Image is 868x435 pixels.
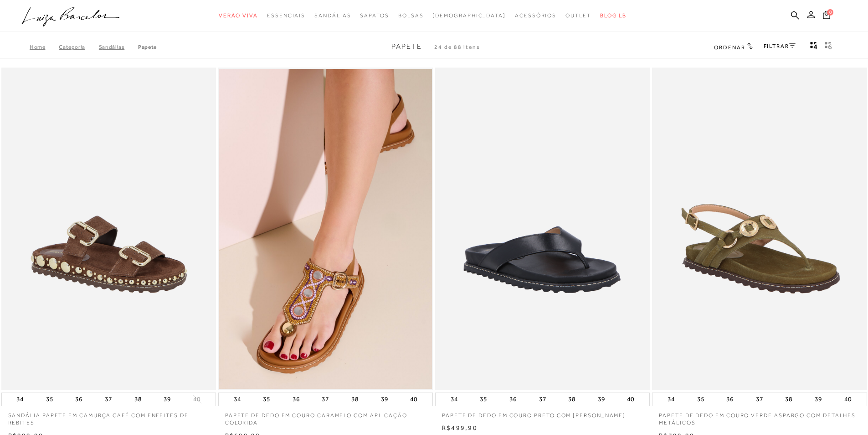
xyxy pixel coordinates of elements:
a: PAPETE DE DEDO EM COURO VERDE ASPARGO COM DETALHES METÁLICOS [653,69,866,389]
img: SANDÁLIA PAPETE EM CAMURÇA CAFÉ COM ENFEITES DE REBITES [2,69,215,389]
span: [DEMOGRAPHIC_DATA] [432,12,506,19]
button: 0 [820,10,833,22]
a: PAPETE DE DEDO EM COURO CARAMELO COM APLICAÇÃO COLORIDA [218,406,433,427]
button: 35 [477,393,490,406]
a: categoryNavScreenReaderText [360,7,389,24]
button: 37 [536,393,549,406]
a: categoryNavScreenReaderText [314,7,351,24]
button: 38 [132,393,144,406]
a: Home [30,44,59,50]
button: 35 [43,393,56,406]
button: 39 [378,393,391,406]
a: Categoria [59,44,98,50]
span: Verão Viva [219,12,258,19]
button: 39 [595,393,608,406]
a: FILTRAR [764,43,796,49]
button: 37 [753,393,766,406]
img: PAPETE DE DEDO EM COURO CARAMELO COM APLICAÇÃO COLORIDA [219,69,432,389]
a: noSubCategoriesText [432,7,506,24]
a: PAPETE DE DEDO EM COURO VERDE ASPARGO COM DETALHES METÁLICOS [652,406,867,427]
button: 40 [190,395,203,404]
button: 36 [72,393,85,406]
a: SANDÁLIA PAPETE EM CAMURÇA CAFÉ COM ENFEITES DE REBITES [1,406,216,427]
button: 38 [349,393,361,406]
span: R$499,90 [442,424,478,431]
a: BLOG LB [600,7,627,24]
button: 39 [161,393,174,406]
button: 35 [260,393,273,406]
button: 39 [812,393,825,406]
a: categoryNavScreenReaderText [267,7,305,24]
a: categoryNavScreenReaderText [565,7,591,24]
button: 40 [407,393,420,406]
span: Essenciais [267,12,305,19]
a: PAPETE DE DEDO EM COURO CARAMELO COM APLICAÇÃO COLORIDA PAPETE DE DEDO EM COURO CARAMELO COM APLI... [219,69,432,389]
button: 34 [665,393,678,406]
a: SANDÁLIA PAPETE EM CAMURÇA CAFÉ COM ENFEITES DE REBITES SANDÁLIA PAPETE EM CAMURÇA CAFÉ COM ENFEI... [2,69,215,389]
button: 38 [565,393,578,406]
span: 0 [827,9,833,16]
span: BLOG LB [600,12,627,19]
a: categoryNavScreenReaderText [515,7,556,24]
a: categoryNavScreenReaderText [398,7,424,24]
a: PAPETE DE DEDO EM COURO PRETO COM [PERSON_NAME] [435,406,650,419]
button: 38 [782,393,795,406]
button: 37 [102,393,115,406]
button: 40 [624,393,637,406]
button: gridText6Desc [822,41,835,53]
button: 37 [319,393,332,406]
span: Sapatos [360,12,389,19]
span: Bolsas [398,12,424,19]
span: Sandálias [314,12,351,19]
button: 36 [724,393,736,406]
button: 34 [14,393,26,406]
span: 24 de 88 itens [434,44,480,50]
a: Papete [138,44,157,50]
button: 36 [290,393,303,406]
span: Outlet [565,12,591,19]
button: 40 [842,393,854,406]
button: 35 [694,393,707,406]
button: 34 [448,393,461,406]
span: Papete [391,42,422,51]
img: PAPETE DE DEDO EM COURO PRETO COM SOLADO TRATORADO [436,69,649,389]
a: SANDÁLIAS [99,44,138,50]
button: 34 [231,393,244,406]
a: categoryNavScreenReaderText [219,7,258,24]
span: Acessórios [515,12,556,19]
img: PAPETE DE DEDO EM COURO VERDE ASPARGO COM DETALHES METÁLICOS [653,68,867,390]
button: 36 [507,393,519,406]
a: PAPETE DE DEDO EM COURO PRETO COM SOLADO TRATORADO PAPETE DE DEDO EM COURO PRETO COM SOLADO TRATO... [436,69,649,389]
button: Mostrar 4 produtos por linha [807,41,820,53]
span: Ordenar [714,44,745,51]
